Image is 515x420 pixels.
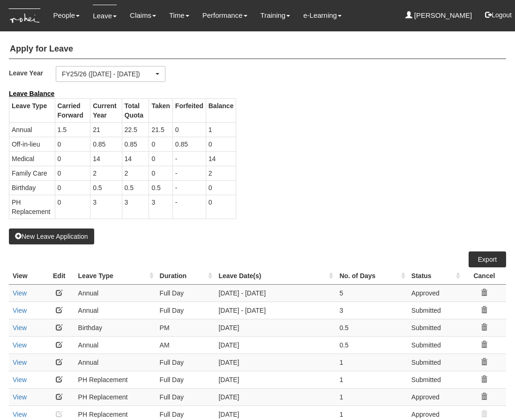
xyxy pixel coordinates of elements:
td: 3 [149,195,172,219]
th: Taken [149,98,172,122]
td: AM [156,336,215,354]
td: 0.5 [149,180,172,195]
a: View [13,324,27,332]
td: Approved [408,388,463,405]
a: e-Learning [303,5,342,26]
td: 0 [206,137,236,151]
td: Birthday [75,319,156,336]
iframe: chat widget [476,383,506,411]
td: 0.5 [336,319,407,336]
a: View [13,289,27,297]
td: 14 [122,151,149,166]
td: Full Day [156,371,215,388]
td: Full Day [156,388,215,405]
th: Current Year [90,98,122,122]
a: Claims [130,5,156,26]
td: 3 [336,302,407,319]
h4: Apply for Leave [9,40,506,59]
td: 0.85 [122,137,149,151]
td: - [172,151,206,166]
td: 0 [55,151,90,166]
td: 0.85 [90,137,122,151]
td: Submitted [408,319,463,336]
td: 2 [122,166,149,180]
th: Balance [206,98,236,122]
td: 0 [172,122,206,137]
td: Annual [75,336,156,354]
td: 0 [149,137,172,151]
td: Submitted [408,371,463,388]
td: - [172,180,206,195]
a: Training [261,5,291,26]
td: 0.85 [172,137,206,151]
td: 0 [55,180,90,195]
a: People [53,5,80,26]
td: 1 [336,388,407,405]
td: Medical [9,151,55,166]
label: Leave Year [9,66,56,80]
td: PM [156,319,215,336]
td: 2 [206,166,236,180]
td: Annual [75,302,156,319]
a: View [13,359,27,366]
td: [DATE] [215,354,336,371]
div: FY25/26 ([DATE] - [DATE]) [62,69,154,79]
td: 0 [149,151,172,166]
button: New Leave Application [9,228,94,244]
td: PH Replacement [9,195,55,219]
td: 3 [122,195,149,219]
td: [DATE] [215,319,336,336]
td: 0 [55,166,90,180]
td: 1 [336,354,407,371]
td: 0.5 [122,180,149,195]
td: PH Replacement [75,388,156,405]
th: Leave Date(s) : activate to sort column ascending [215,267,336,285]
td: Full Day [156,302,215,319]
a: View [13,411,27,418]
th: Edit [44,267,75,285]
td: [DATE] [215,371,336,388]
td: Approved [408,284,463,302]
td: Annual [75,354,156,371]
td: 22.5 [122,122,149,137]
td: Annual [9,122,55,137]
td: Annual [75,284,156,302]
td: Submitted [408,354,463,371]
td: 1 [206,122,236,137]
td: 0 [55,195,90,219]
td: 21.5 [149,122,172,137]
td: [DATE] - [DATE] [215,302,336,319]
td: 1.5 [55,122,90,137]
td: 21 [90,122,122,137]
a: Export [469,251,506,267]
td: 2 [90,166,122,180]
a: Time [169,5,189,26]
a: View [13,393,27,401]
td: 0 [149,166,172,180]
a: View [13,376,27,383]
td: 5 [336,284,407,302]
td: - [172,195,206,219]
a: View [13,307,27,314]
td: Family Care [9,166,55,180]
td: Full Day [156,354,215,371]
th: Duration : activate to sort column ascending [156,267,215,285]
td: [DATE] [215,388,336,405]
td: 0.5 [336,336,407,354]
td: Submitted [408,336,463,354]
td: 0 [206,180,236,195]
th: Cancel [463,267,506,285]
th: Carried Forward [55,98,90,122]
td: 1 [336,371,407,388]
td: 14 [90,151,122,166]
th: Leave Type [9,98,55,122]
th: View [9,267,44,285]
a: Performance [202,5,247,26]
td: [DATE] [215,336,336,354]
a: Leave [93,5,117,27]
td: [DATE] - [DATE] [215,284,336,302]
th: No. of Days : activate to sort column ascending [336,267,407,285]
a: View [13,341,27,349]
td: Full Day [156,284,215,302]
td: 0 [55,137,90,151]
